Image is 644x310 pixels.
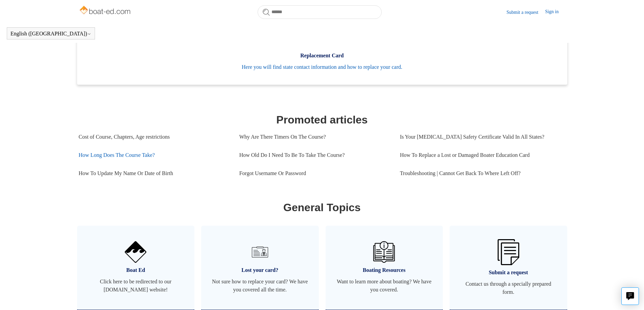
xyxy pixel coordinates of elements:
a: How Long Does The Course Take? [79,146,229,164]
a: Cost of Course, Chapters, Age restrictions [79,128,229,146]
a: Submit a request Contact us through a specially prepared form. [450,226,567,310]
a: Troubleshooting | Cannot Get Back To Where Left Off? [400,164,560,182]
input: Search [258,5,382,19]
h1: General Topics [79,199,566,216]
a: Boat Ed Click here to be redirected to our [DOMAIN_NAME] website! [77,226,195,310]
img: 01HZPCYVZMCNPYXCC0DPA2R54M [373,241,395,263]
span: Here you will find state contact information and how to replace your card. [87,63,557,71]
h1: Promoted articles [79,112,566,128]
span: Boat Ed [87,266,185,274]
a: How To Update My Name Or Date of Birth [79,164,229,182]
a: How To Replace a Lost or Damaged Boater Education Card [400,146,560,164]
a: How Old Do I Need To Be To Take The Course? [239,146,390,164]
span: Replacement Card [87,52,557,60]
span: Submit a request [460,269,557,277]
a: Boating Resources Want to learn more about boating? We have you covered. [326,226,443,310]
button: Live chat [621,287,639,305]
span: Lost your card? [211,266,309,274]
img: Boat-Ed Help Center home page [79,4,133,18]
span: Not sure how to replace your card? We have you covered all the time. [211,278,309,294]
a: Lost your card? Not sure how to replace your card? We have you covered all the time. [201,226,319,310]
a: Submit a request [506,9,545,16]
a: Sign in [545,8,565,16]
a: Forgot Username Or Password [239,164,390,182]
a: Is Your [MEDICAL_DATA] Safety Certificate Valid In All States? [400,128,560,146]
img: 01HZPCYVT14CG9T703FEE4SFXC [249,241,271,263]
img: 01HZPCYW3NK71669VZTW7XY4G9 [498,239,519,265]
button: English ([GEOGRAPHIC_DATA]) [10,31,91,37]
span: Boating Resources [336,266,433,274]
span: Click here to be redirected to our [DOMAIN_NAME] website! [87,278,185,294]
span: Want to learn more about boating? We have you covered. [336,278,433,294]
a: Why Are There Timers On The Course? [239,128,390,146]
span: Contact us through a specially prepared form. [460,280,557,296]
a: Replacement Card Here you will find state contact information and how to replace your card. [77,35,567,85]
img: 01HZPCYVNCVF44JPJQE4DN11EA [125,241,146,263]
